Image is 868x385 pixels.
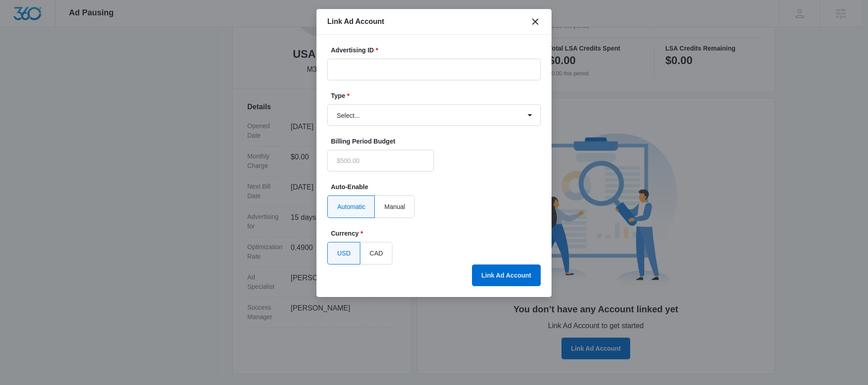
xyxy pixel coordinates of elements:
[331,46,544,55] label: Advertising ID
[331,137,438,146] label: Billing Period Budget
[327,150,434,172] input: $500.00
[327,16,384,27] h1: Link Ad Account
[327,195,375,218] label: Automatic
[331,91,544,101] label: Type
[360,242,393,264] label: CAD
[472,264,541,286] button: Link Ad Account
[331,182,544,192] label: Auto-Enable
[530,16,541,27] button: close
[327,242,360,264] label: USD
[331,229,544,238] label: Currency
[375,195,415,218] label: Manual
